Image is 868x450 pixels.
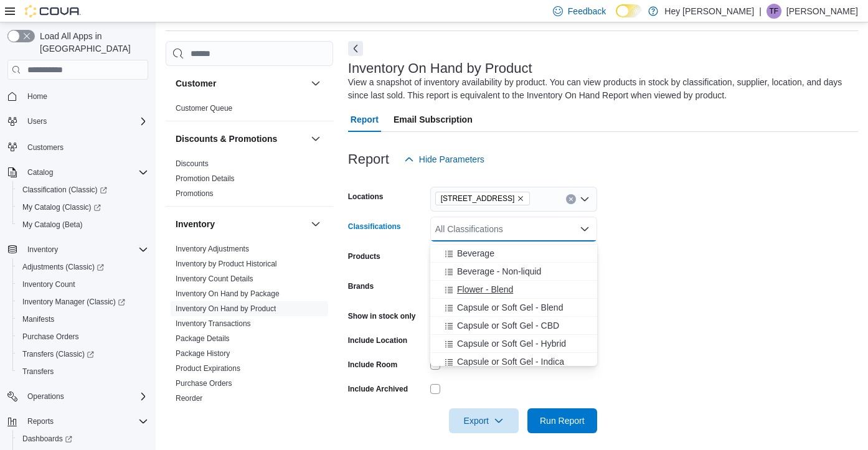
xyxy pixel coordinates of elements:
a: Inventory Transactions [176,319,251,328]
button: Remove 10311 103 Avenue NW from selection in this group [517,195,524,202]
a: My Catalog (Classic) [17,200,106,215]
p: [PERSON_NAME] [786,4,858,19]
button: Operations [22,389,69,404]
label: Include Archived [348,384,408,394]
button: Inventory [2,241,153,258]
a: Classification (Classic) [12,181,153,199]
p: Hey [PERSON_NAME] [664,4,754,19]
button: My Catalog (Beta) [12,216,153,233]
h3: Report [348,152,389,167]
button: Inventory [22,242,63,257]
span: Reports [22,414,148,429]
a: Reorder [176,394,202,403]
span: [STREET_ADDRESS] [441,192,515,205]
label: Include Location [348,335,407,345]
h3: Discounts & Promotions [176,133,277,145]
span: Inventory Adjustments [176,244,249,254]
a: Transfers (Classic) [12,345,153,363]
a: Promotions [176,189,214,198]
span: Transfers [17,364,148,379]
span: Purchase Orders [17,329,148,344]
a: My Catalog (Beta) [17,217,88,232]
button: Inventory Count [12,276,153,293]
button: Home [2,87,153,105]
span: Customer Queue [176,103,232,113]
span: Adjustments (Classic) [17,260,148,274]
span: Manifests [17,312,148,327]
a: Purchase Orders [17,329,84,344]
div: Customer [166,101,333,121]
h3: Customer [176,77,216,90]
button: Purchase Orders [12,328,153,345]
span: Flower - Blend [457,283,513,296]
button: Capsule or Soft Gel - Blend [430,299,597,317]
span: TF [770,4,779,19]
button: Capsule or Soft Gel - Hybrid [430,335,597,353]
button: Open list of options [580,194,590,204]
a: Dashboards [17,431,77,446]
span: Dashboards [17,431,148,446]
span: Reports [27,416,54,426]
span: Discounts [176,159,209,169]
a: Adjustments (Classic) [12,258,153,276]
button: Catalog [22,165,58,180]
span: Feedback [568,5,606,17]
span: Promotions [176,189,214,199]
span: Package History [176,349,230,359]
span: Inventory On Hand by Product [176,304,276,314]
a: Home [22,89,52,104]
a: Inventory Count [17,277,80,292]
span: Users [22,114,148,129]
button: Customer [308,76,323,91]
a: Inventory Manager (Classic) [12,293,153,311]
input: Dark Mode [616,4,642,17]
div: View a snapshot of inventory availability by product. You can view products in stock by classific... [348,76,852,102]
span: Inventory by Product Historical [176,259,277,269]
button: Customer [176,77,306,90]
span: Classification (Classic) [22,185,107,195]
span: Capsule or Soft Gel - Hybrid [457,337,566,350]
span: Transfers (Classic) [22,349,94,359]
button: Capsule or Soft Gel - CBD [430,317,597,335]
span: Dashboards [22,434,72,444]
a: Transfers [17,364,59,379]
span: Load All Apps in [GEOGRAPHIC_DATA] [35,30,148,55]
button: Reports [22,414,59,429]
span: 10311 103 Avenue NW [435,192,531,205]
span: Package Details [176,334,230,344]
span: Inventory On Hand by Package [176,289,280,299]
span: Capsule or Soft Gel - Indica [457,355,564,368]
button: Inventory [308,217,323,232]
a: Transfers (Classic) [17,347,99,362]
button: Discounts & Promotions [308,131,323,146]
button: Manifests [12,311,153,328]
span: Purchase Orders [22,332,79,342]
span: Hide Parameters [419,153,484,166]
span: Dark Mode [616,17,616,18]
div: Inventory [166,241,333,426]
button: Discounts & Promotions [176,133,306,145]
span: Reorder [176,393,202,403]
span: Inventory [27,245,58,255]
span: Inventory Manager (Classic) [22,297,125,307]
span: Run Report [540,415,585,427]
span: Operations [22,389,148,404]
span: Inventory [22,242,148,257]
label: Locations [348,192,384,202]
button: Next [348,41,363,56]
span: My Catalog (Beta) [22,220,83,230]
img: Cova [25,5,81,17]
span: Adjustments (Classic) [22,262,104,272]
label: Products [348,251,380,261]
button: Inventory [176,218,306,230]
a: Inventory Count Details [176,274,253,283]
button: Beverage - Non-liquid [430,263,597,281]
a: Dashboards [12,430,153,448]
span: My Catalog (Classic) [17,200,148,215]
a: Package Details [176,334,230,343]
button: Operations [2,388,153,405]
span: Home [27,91,47,101]
span: Home [22,88,148,104]
span: Transfers [22,367,54,377]
span: Users [27,116,47,126]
